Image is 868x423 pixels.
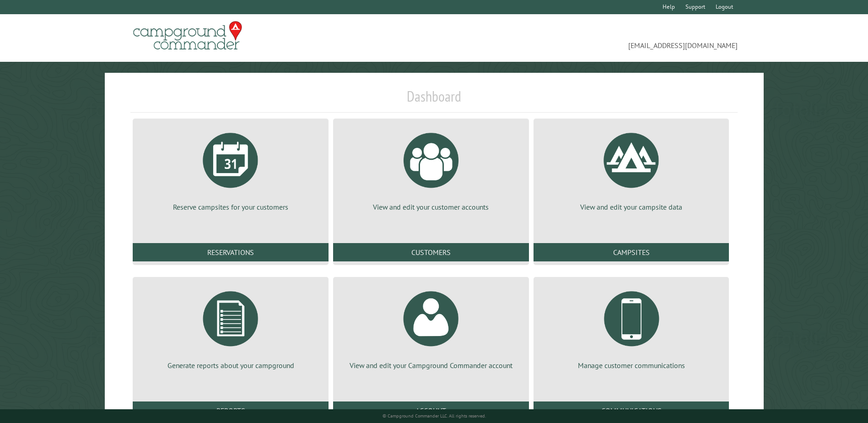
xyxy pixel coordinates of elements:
[344,202,518,212] p: View and edit your customer accounts
[144,202,318,212] p: Reserve campsites for your customers
[144,284,318,370] a: Generate reports about your campground
[130,18,245,54] img: Campground Commander
[344,284,518,370] a: View and edit your Campground Commander account
[534,243,729,261] a: Campsites
[534,401,729,420] a: Communications
[344,126,518,212] a: View and edit your customer accounts
[545,126,718,212] a: View and edit your campsite data
[545,202,718,212] p: View and edit your campsite data
[333,243,529,261] a: Customers
[133,243,329,261] a: Reservations
[333,401,529,420] a: Account
[434,25,738,51] span: [EMAIL_ADDRESS][DOMAIN_NAME]
[133,401,329,420] a: Reports
[383,413,486,419] small: © Campground Commander LLC. All rights reserved.
[545,360,718,370] p: Manage customer communications
[344,360,518,370] p: View and edit your Campground Commander account
[144,360,318,370] p: Generate reports about your campground
[144,126,318,212] a: Reserve campsites for your customers
[130,87,737,113] h1: Dashboard
[545,284,718,370] a: Manage customer communications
